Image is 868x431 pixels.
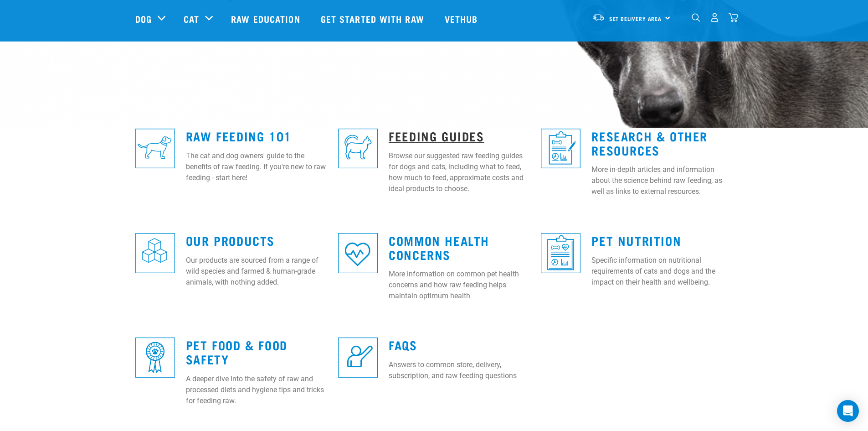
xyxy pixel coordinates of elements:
img: re-icons-rosette-sq-blue.png [135,338,175,377]
p: The cat and dog owners' guide to the benefits of raw feeding. If you're new to raw feeding - star... [186,151,327,183]
a: Dog [135,12,152,26]
p: Our products are sourced from a range of wild species and farmed & human-grade animals, with noth... [186,255,327,288]
img: van-moving.png [592,13,605,21]
div: Open Intercom Messenger [837,400,859,422]
img: re-icons-cubes2-sq-blue.png [135,233,175,273]
img: user.png [710,13,719,22]
a: Research & Other Resources [591,132,708,153]
img: re-icons-cat2-sq-blue.png [338,129,378,168]
a: Vethub [436,0,489,37]
a: Pet Food & Food Safety [186,341,288,362]
a: Pet Nutrition [591,237,681,244]
img: home-icon@2x.png [729,13,738,22]
a: Common Health Concerns [389,237,489,258]
p: More in-depth articles and information about the science behind raw feeding, as well as links to ... [591,164,733,197]
a: Cat [184,12,199,26]
a: Get started with Raw [312,0,436,37]
a: FAQs [389,341,417,348]
a: Raw Feeding 101 [186,132,292,139]
a: Our Products [186,237,275,244]
p: Specific information on nutritional requirements of cats and dogs and the impact on their health ... [591,255,733,288]
span: Set Delivery Area [609,17,662,20]
p: Answers to common store, delivery, subscription, and raw feeding questions [389,359,530,381]
img: re-icons-heart-sq-blue.png [338,233,378,273]
img: re-icons-dog3-sq-blue.png [135,129,175,168]
img: re-icons-healthcheck3-sq-blue.png [541,233,580,273]
p: Browse our suggested raw feeding guides for dogs and cats, including what to feed, how much to fe... [389,151,530,194]
img: re-icons-faq-sq-blue.png [338,338,378,377]
img: re-icons-healthcheck1-sq-blue.png [541,129,580,168]
a: Raw Education [222,0,311,37]
p: More information on common pet health concerns and how raw feeding helps maintain optimum health [389,269,530,301]
p: A deeper dive into the safety of raw and processed diets and hygiene tips and tricks for feeding ... [186,374,327,406]
img: home-icon-1@2x.png [692,13,700,22]
a: Feeding Guides [389,132,484,139]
